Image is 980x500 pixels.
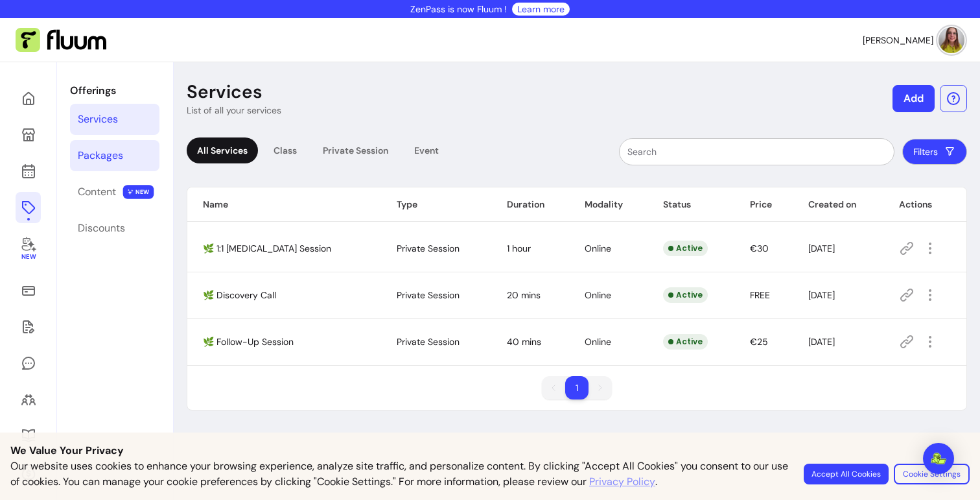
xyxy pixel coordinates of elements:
div: Content [78,184,116,200]
nav: pagination navigation [535,370,618,406]
p: Services [187,80,262,104]
button: Add [892,85,935,112]
div: Active [663,287,708,303]
th: Price [734,187,792,222]
a: Waivers [16,311,41,342]
div: Services [78,112,118,127]
button: Accept All Cookies [804,464,889,484]
span: FREE [750,289,770,301]
span: 1 hour [507,243,531,254]
span: 🌿 Follow-Up Session [203,336,294,348]
th: Actions [883,187,966,222]
img: Fluum Logo [16,28,106,53]
a: Calendar [16,156,41,187]
th: Modality [569,187,647,222]
a: Packages [70,140,159,171]
li: pagination item 1 active [565,376,589,399]
a: New [16,228,41,270]
span: [PERSON_NAME] [863,34,933,47]
th: Name [187,187,381,222]
a: Services [70,104,159,135]
a: Resources [16,420,41,451]
span: Online [585,243,611,254]
th: Duration [491,187,569,222]
div: All Services [187,137,258,163]
span: Private Session [397,336,460,348]
th: Type [381,187,491,222]
div: Event [404,137,449,163]
span: New [21,253,35,261]
button: avatar[PERSON_NAME] [863,27,964,53]
div: Packages [78,148,123,163]
a: Home [16,83,41,114]
span: NEW [123,185,154,199]
a: Learn more [517,3,565,16]
span: [DATE] [808,289,835,301]
span: [DATE] [808,243,835,254]
a: Content NEW [70,176,159,208]
div: Active [663,334,708,350]
span: Online [585,289,611,301]
span: Private Session [397,289,460,301]
a: Discounts [70,213,159,244]
p: Offerings [70,83,159,99]
span: 20 mins [507,289,541,301]
th: Created on [793,187,884,222]
a: My Page [16,119,41,150]
div: Open Intercom Messenger [923,443,954,474]
p: List of all your services [187,104,281,117]
p: We Value Your Privacy [10,443,970,458]
span: 🌿 Discovery Call [203,289,276,301]
a: Privacy Policy [589,474,655,490]
span: 40 mins [507,336,541,348]
button: Cookie Settings [894,464,970,484]
a: Offerings [16,192,41,223]
div: Discounts [78,220,125,236]
div: Private Session [312,137,399,163]
span: Private Session [397,243,460,254]
button: Filters [902,139,967,165]
a: My Messages [16,348,41,379]
span: Online [585,336,611,348]
a: Sales [16,275,41,306]
span: 🌿 1:1 [MEDICAL_DATA] Session [203,243,331,254]
div: Class [263,137,307,163]
span: €25 [750,336,768,348]
p: ZenPass is now Fluum ! [410,3,507,16]
input: Search [627,145,886,158]
span: [DATE] [808,336,835,348]
img: avatar [939,27,964,53]
a: Clients [16,384,41,415]
th: Status [647,187,734,222]
p: Our website uses cookies to enhance your browsing experience, analyze site traffic, and personali... [10,458,788,490]
div: Active [663,241,708,256]
span: €30 [750,243,769,254]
